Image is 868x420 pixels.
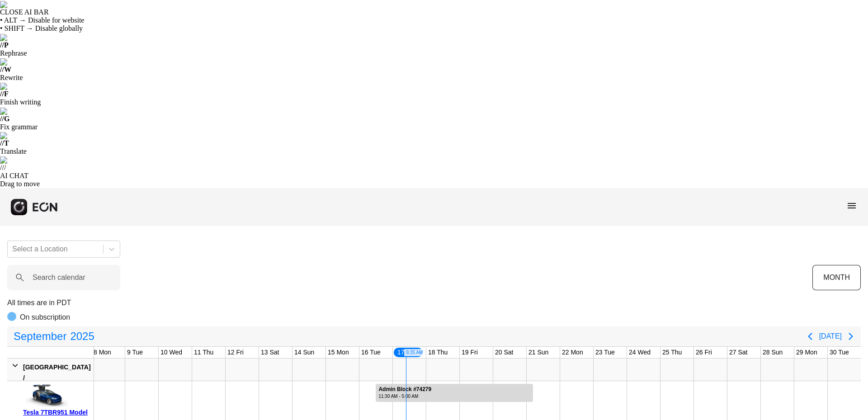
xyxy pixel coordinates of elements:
[828,347,851,358] div: 30 Tue
[292,347,316,358] div: 14 Sun
[33,272,85,283] label: Search calendar
[375,381,533,402] div: Rented for 5 days by Admin Block Current status is rental
[846,200,857,211] span: menu
[378,386,431,393] div: Admin Block #74279
[7,297,861,308] p: All times are in PDT
[660,347,684,358] div: 25 Thu
[259,347,281,358] div: 13 Sat
[359,347,382,358] div: 16 Tue
[192,347,215,358] div: 11 Thu
[326,347,351,358] div: 15 Mon
[23,384,68,407] img: car
[393,347,424,358] div: 17 Wed
[694,347,714,358] div: 26 Fri
[378,393,431,400] div: 11:30 AM - 5:00 AM
[493,347,515,358] div: 20 Sat
[8,327,100,345] button: September2025
[12,327,68,345] span: September
[761,347,784,358] div: 28 Sun
[560,347,585,358] div: 22 Mon
[794,347,819,358] div: 29 Mon
[819,328,842,344] button: [DATE]
[23,362,91,405] div: [GEOGRAPHIC_DATA] / [GEOGRAPHIC_DATA][PERSON_NAME]
[20,312,70,323] p: On subscription
[159,347,184,358] div: 10 Wed
[594,347,617,358] div: 23 Tue
[125,347,145,358] div: 9 Tue
[627,347,652,358] div: 24 Wed
[426,347,449,358] div: 18 Thu
[727,347,749,358] div: 27 Sat
[460,347,480,358] div: 19 Fri
[812,265,861,290] button: MONTH
[527,347,550,358] div: 21 Sun
[92,347,113,358] div: 8 Mon
[842,327,860,345] button: Next page
[801,327,819,345] button: Previous page
[68,327,96,345] span: 2025
[226,347,245,358] div: 12 Fri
